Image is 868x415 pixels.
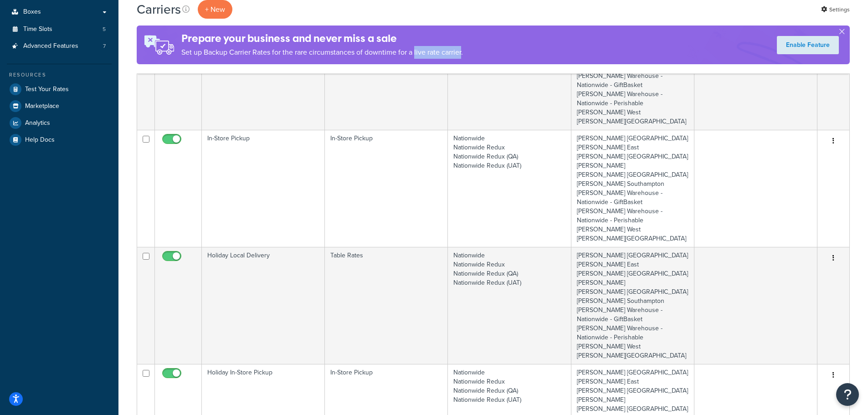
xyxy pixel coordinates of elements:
[7,4,112,20] a: Boxes
[448,247,571,364] td: Nationwide Nationwide Redux Nationwide Redux (QA) Nationwide Redux (UAT)
[325,247,448,364] td: Table Rates
[23,42,78,50] span: Advanced Features
[448,130,571,247] td: Nationwide Nationwide Redux Nationwide Redux (QA) Nationwide Redux (UAT)
[23,26,52,33] span: Time Slots
[25,136,55,144] span: Help Docs
[777,36,839,54] a: Enable Feature
[181,46,463,59] p: Set up Backup Carrier Rates for the rare circumstances of downtime for a live rate carrier.
[325,130,448,247] td: In-Store Pickup
[7,132,112,148] a: Help Docs
[821,3,850,16] a: Settings
[7,21,112,38] li: Time Slots
[23,8,41,16] span: Boxes
[7,98,112,114] a: Marketplace
[103,42,106,50] span: 7
[7,71,112,79] div: Resources
[103,26,106,33] span: 5
[7,81,112,97] a: Test Your Rates
[181,31,463,46] h4: Prepare your business and never miss a sale
[7,115,112,131] a: Analytics
[25,119,50,127] span: Analytics
[137,0,181,18] h1: Carriers
[7,38,112,55] a: Advanced Features 7
[7,21,112,38] a: Time Slots 5
[25,86,69,93] span: Test Your Rates
[836,383,859,406] button: Open Resource Center
[202,247,325,364] td: Holiday Local Delivery
[25,102,59,110] span: Marketplace
[202,130,325,247] td: In-Store Pickup
[137,26,181,64] img: ad-rules-rateshop-fe6ec290ccb7230408bd80ed9643f0289d75e0ffd9eb532fc0e269fcd187b520.png
[571,130,694,247] td: [PERSON_NAME] [GEOGRAPHIC_DATA] [PERSON_NAME] East [PERSON_NAME] [GEOGRAPHIC_DATA][PERSON_NAME] [...
[7,38,112,55] li: Advanced Features
[571,247,694,364] td: [PERSON_NAME] [GEOGRAPHIC_DATA] [PERSON_NAME] East [PERSON_NAME] [GEOGRAPHIC_DATA][PERSON_NAME] [...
